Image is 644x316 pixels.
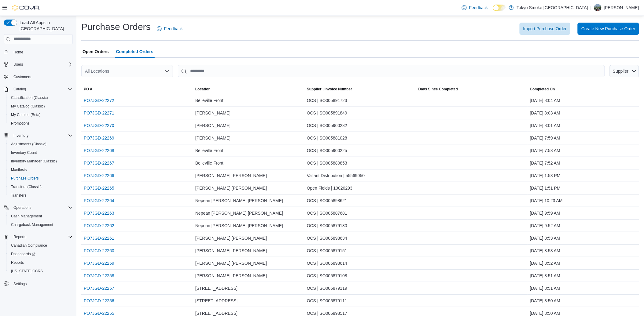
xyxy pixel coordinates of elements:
[178,65,605,77] input: This is a search bar. After typing your query, hit enter to filter the results lower in the page.
[11,204,34,211] button: Operations
[9,111,73,118] span: My Catalog (Beta)
[9,120,73,127] span: Promotions
[520,23,570,35] button: Import Purchase Order
[9,175,73,182] span: Purchase Orders
[530,87,555,92] span: Completed On
[6,258,75,267] button: Reports
[195,260,267,267] span: [PERSON_NAME] [PERSON_NAME]
[9,175,41,182] a: Purchase Orders
[6,267,75,275] button: [US_STATE] CCRS
[9,103,47,110] a: My Catalog (Classic)
[530,285,560,292] span: [DATE] 8:51 AM
[11,204,73,211] span: Operations
[1,85,75,93] button: Catalog
[195,197,283,204] span: Nepean [PERSON_NAME] [PERSON_NAME]
[195,209,283,217] span: Nepean [PERSON_NAME] [PERSON_NAME]
[6,191,75,200] button: Transfers
[195,172,267,179] span: [PERSON_NAME] [PERSON_NAME]
[530,97,560,104] span: [DATE] 8:04 AM
[9,158,73,165] span: Inventory Manager (Classic)
[195,122,230,129] span: [PERSON_NAME]
[195,134,230,142] span: [PERSON_NAME]
[6,148,75,157] button: Inventory Count
[9,221,56,228] a: Chargeback Management
[304,144,416,157] div: OCS | SO005900225
[81,84,193,94] button: PO #
[530,109,560,117] span: [DATE] 8:03 AM
[84,122,114,129] a: PO7JGD-22270
[13,62,23,67] span: Users
[13,281,27,286] span: Settings
[528,84,639,94] button: Completed On
[84,87,92,92] span: PO #
[11,112,41,117] span: My Catalog (Beta)
[11,243,47,248] span: Canadian Compliance
[530,222,560,229] span: [DATE] 9:52 AM
[6,220,75,229] button: Chargeback Management
[9,267,73,275] span: Washington CCRS
[11,61,73,68] span: Users
[11,184,42,189] span: Transfers (Classic)
[304,232,416,244] div: OCS | SO005898634
[84,297,114,304] a: PO7JGD-22256
[11,252,35,256] span: Dashboards
[11,233,29,241] button: Reports
[6,157,75,165] button: Inventory Manager (Classic)
[304,132,416,144] div: OCS | SO005881028
[530,197,563,204] span: [DATE] 10:23 AM
[84,247,114,254] a: PO7JGD-22260
[9,103,73,110] span: My Catalog (Classic)
[530,172,561,179] span: [DATE] 1:53 PM
[12,5,40,11] img: Cova
[493,5,506,11] input: Dark Mode
[84,109,114,117] a: PO7JGD-22271
[11,193,26,198] span: Transfers
[9,259,73,266] span: Reports
[9,140,73,148] span: Adjustments (Classic)
[9,94,73,101] span: Classification (Classic)
[4,45,73,304] nav: Complex example
[304,270,416,282] div: OCS | SO005879108
[11,132,31,139] button: Inventory
[164,69,169,74] button: Open list of options
[304,94,416,107] div: OCS | SO005891723
[11,269,43,274] span: [US_STATE] CCRS
[195,147,223,154] span: Belleville Front
[164,26,183,32] span: Feedback
[84,197,114,204] a: PO7JGD-22264
[6,93,75,102] button: Classification (Classic)
[610,65,639,77] button: Supplier
[84,159,114,167] a: PO7JGD-22267
[9,221,73,228] span: Chargeback Management
[9,250,38,258] a: Dashboards
[84,97,114,104] a: PO7JGD-22272
[530,147,560,154] span: [DATE] 7:58 AM
[6,119,75,128] button: Promotions
[84,234,114,242] a: PO7JGD-22261
[11,159,57,164] span: Inventory Manager (Classic)
[11,49,26,56] a: Home
[195,87,211,92] span: Location
[416,84,528,94] button: Days Since Completed
[304,194,416,207] div: OCS | SO005898621
[116,45,153,58] span: Completed Orders
[613,69,628,74] span: Supplier
[1,60,75,69] button: Users
[6,241,75,250] button: Canadian Compliance
[9,149,39,156] a: Inventory Count
[578,23,639,35] button: Create New Purchase Order
[17,20,73,32] span: Load All Apps in [GEOGRAPHIC_DATA]
[11,104,45,109] span: My Catalog (Classic)
[193,84,304,94] button: Location
[530,234,560,242] span: [DATE] 8:53 AM
[9,192,73,199] span: Transfers
[9,267,45,275] a: [US_STATE] CCRS
[304,220,416,232] div: OCS | SO005879130
[530,122,560,129] span: [DATE] 8:01 AM
[304,282,416,294] div: OCS | SO005879119
[9,111,43,118] a: My Catalog (Beta)
[9,166,29,173] a: Manifests
[6,250,75,258] a: Dashboards
[11,73,73,81] span: Customers
[83,45,109,58] span: Open Orders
